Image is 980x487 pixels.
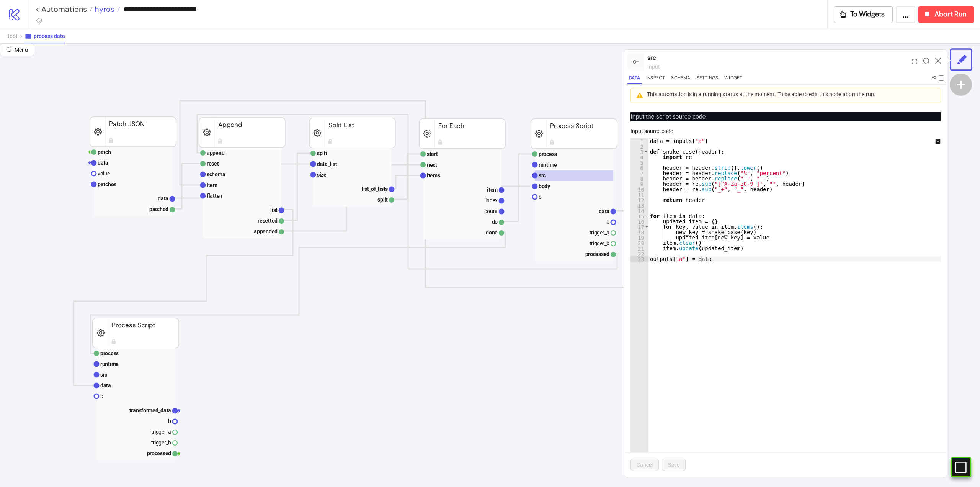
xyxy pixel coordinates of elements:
[645,224,649,230] span: Toggle code folding, rows 17 through 19
[630,176,648,181] div: 8
[24,29,65,43] button: process data
[630,235,648,240] div: 19
[630,203,648,208] div: 13
[270,207,278,213] text: list
[98,181,116,187] text: patches
[93,5,120,13] a: hyros
[35,5,93,13] a: < Automations
[630,149,648,154] div: 3
[630,459,659,471] button: Cancel
[158,195,168,202] text: data
[630,165,648,171] div: 6
[427,151,438,157] text: start
[662,459,686,471] button: Save
[723,74,744,84] button: Widget
[912,59,917,64] span: expand
[6,47,11,52] span: radius-bottomright
[645,74,666,84] button: Inspect
[630,208,648,213] div: 14
[427,172,440,179] text: items
[630,112,941,121] p: Input the script source code
[934,10,966,19] span: Abort Run
[630,144,648,149] div: 2
[644,149,648,154] span: Toggle code folding, rows 3 through 12
[15,47,28,53] span: Menu
[645,213,649,219] span: Toggle code folding, rows 15 through 21
[100,382,111,389] text: data
[539,183,550,189] text: body
[207,171,225,177] text: schema
[98,171,110,177] text: value
[487,187,498,193] text: item
[630,219,648,224] div: 16
[100,350,119,356] text: process
[630,171,648,176] div: 7
[630,224,648,230] div: 17
[484,208,498,214] text: count
[896,6,915,23] button: ...
[670,74,692,84] button: Schema
[630,197,648,203] div: 12
[695,74,720,84] button: Settings
[427,162,437,168] text: next
[630,256,648,262] div: 23
[207,193,222,199] text: flatten
[647,62,909,71] div: input
[539,151,557,157] text: process
[6,33,18,39] span: Root
[606,219,609,225] text: b
[630,138,648,144] div: 1
[539,172,546,179] text: src
[207,150,225,156] text: append
[317,150,327,156] text: split
[98,160,108,166] text: data
[93,4,114,14] span: hyros
[100,361,119,367] text: runtime
[539,194,542,200] text: b
[539,162,557,168] text: runtime
[168,418,171,424] text: b
[485,197,498,203] text: index
[630,187,648,192] div: 10
[100,393,103,399] text: b
[647,91,928,100] div: This automation is in a running status at the moment. To be able to edit this node abort the run.
[630,213,648,219] div: 15
[98,149,111,155] text: patch
[129,407,171,413] text: transformed_data
[362,186,388,192] text: list_of_lists
[630,251,648,256] div: 22
[630,230,648,235] div: 18
[647,53,909,62] div: src
[630,127,678,135] label: Input source code
[6,29,24,43] button: Root
[630,240,648,246] div: 20
[207,182,217,188] text: item
[599,208,609,214] text: data
[935,139,941,144] span: up-square
[834,6,893,23] button: To Widgets
[630,160,648,165] div: 5
[317,172,327,178] text: size
[850,10,885,19] span: To Widgets
[630,181,648,187] div: 9
[918,6,974,23] button: Abort Run
[630,154,648,160] div: 4
[207,161,219,167] text: reset
[630,246,648,251] div: 21
[630,192,648,197] div: 11
[34,33,65,39] span: process data
[317,161,337,167] text: data_list
[100,372,107,378] text: src
[627,74,642,84] button: Data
